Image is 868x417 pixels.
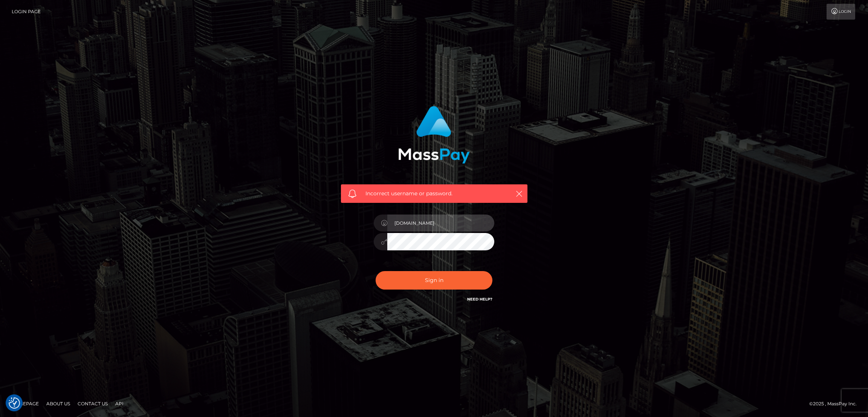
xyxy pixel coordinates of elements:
[827,4,855,20] a: Login
[365,190,503,198] span: Incorrect username or password.
[43,398,73,409] a: About Us
[12,4,41,20] a: Login Page
[8,398,42,409] a: Homepage
[809,400,862,408] div: © 2025 , MassPay Inc.
[112,398,127,409] a: API
[9,397,20,409] img: Revisit consent button
[387,215,494,231] input: Username...
[75,398,111,409] a: Contact Us
[398,106,470,164] img: MassPay Login
[376,271,492,290] button: Sign in
[467,297,492,302] a: Need Help?
[9,397,20,409] button: Consent Preferences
